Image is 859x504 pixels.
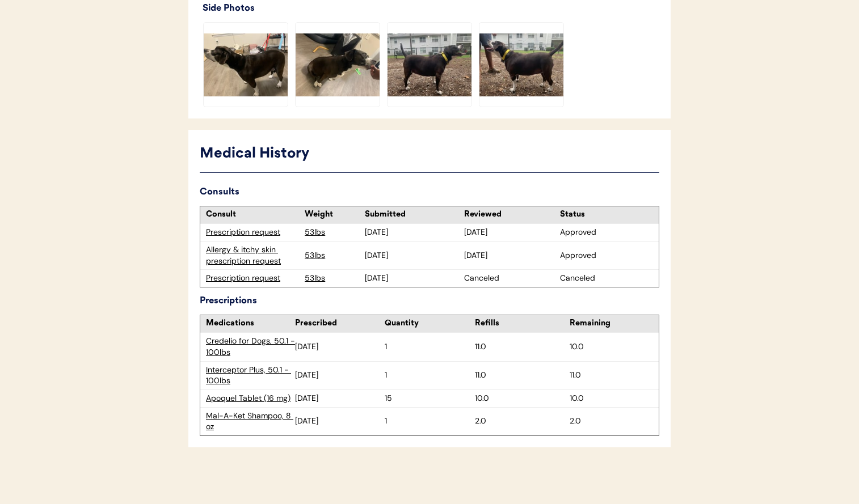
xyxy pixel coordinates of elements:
div: 10.0 [570,393,659,404]
div: Consult [206,209,299,221]
div: Side Photos [203,1,659,16]
div: 10.0 [475,393,564,404]
img: image.jpg [204,23,288,107]
div: [DATE] [365,250,458,261]
div: Mal-A-Ket Shampoo, 8 oz [206,410,295,433]
div: Consults [200,184,659,200]
div: Refills [475,318,564,329]
div: Interceptor Plus, 50.1 - 100lbs [206,365,295,387]
div: [DATE] [295,393,385,404]
div: 1 [385,416,474,427]
div: 1 [385,341,474,353]
div: Canceled [560,273,653,284]
div: Status [560,209,653,221]
div: 11.0 [475,341,564,353]
div: Submitted [365,209,458,221]
div: 11.0 [475,370,564,381]
div: [DATE] [365,273,458,284]
div: Apoquel Tablet (16 mg) [206,393,295,404]
div: Allergy & itchy skin prescription request [206,244,299,266]
div: Quantity [385,318,474,329]
div: Reviewed [464,209,557,221]
div: 10.0 [570,341,659,353]
div: 53lbs [305,250,362,261]
div: Prescription request [206,227,299,238]
div: 11.0 [570,370,659,381]
div: [DATE] [295,370,385,381]
div: Medical History [200,143,659,165]
div: Approved [560,227,653,238]
div: 15 [385,393,474,404]
div: 53lbs [305,273,362,284]
div: Medications [206,318,295,329]
div: Canceled [464,273,557,284]
div: Approved [560,250,653,261]
div: [DATE] [295,341,385,353]
div: Weight [305,209,362,221]
div: Prescribed [295,318,385,329]
div: 2.0 [570,416,659,427]
div: [DATE] [365,227,458,238]
div: Prescription request [206,273,299,284]
div: [DATE] [464,250,557,261]
div: 53lbs [305,227,362,238]
div: Remaining [570,318,659,329]
div: Prescriptions [200,293,659,309]
div: [DATE] [464,227,557,238]
div: [DATE] [295,416,385,427]
div: 2.0 [475,416,564,427]
img: IMG_1402.jpeg [388,23,471,107]
div: 1 [385,370,474,381]
img: IMG_1400.jpeg [479,23,563,107]
img: image.jpg [296,23,380,107]
div: Credelio for Dogs, 50.1 - 100lbs [206,336,295,358]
